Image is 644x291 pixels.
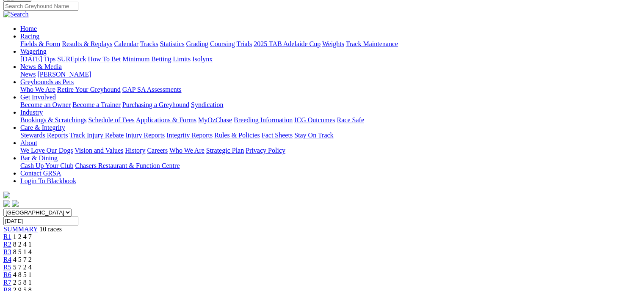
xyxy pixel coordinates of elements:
a: Bookings & Scratchings [20,116,86,124]
a: R4 [3,256,11,263]
a: Become an Owner [20,101,71,108]
span: 5 7 2 4 [13,264,32,271]
a: R3 [3,248,11,255]
a: News [20,71,36,78]
a: Coursing [210,40,235,47]
a: Breeding Information [234,116,293,124]
a: GAP SA Assessments [122,86,182,93]
img: Search [3,11,29,18]
img: twitter.svg [12,200,19,207]
div: Bar & Dining [20,162,641,170]
a: Fact Sheets [262,132,293,139]
a: Industry [20,109,43,116]
a: Who We Are [20,86,55,93]
div: Industry [20,116,641,124]
a: Tracks [140,40,158,47]
a: R7 [3,279,11,286]
img: facebook.svg [3,200,10,207]
a: Wagering [20,48,47,55]
a: Vision and Values [75,147,123,154]
a: Login To Blackbook [20,177,76,184]
a: Become a Trainer [72,101,121,108]
div: Wagering [20,55,641,63]
a: Statistics [160,40,185,47]
div: Racing [20,40,641,48]
a: R6 [3,271,11,278]
a: [DATE] Tips [20,55,55,63]
a: Who We Are [169,147,205,154]
a: Integrity Reports [166,132,213,139]
a: Rules & Policies [214,132,260,139]
a: R5 [3,264,11,271]
a: R1 [3,233,11,240]
a: Weights [322,40,344,47]
img: logo-grsa-white.png [3,192,10,198]
div: News & Media [20,71,641,78]
span: 10 races [39,225,62,233]
a: Applications & Forms [136,116,196,124]
div: Greyhounds as Pets [20,86,641,93]
a: Cash Up Your Club [20,162,73,169]
div: Care & Integrity [20,132,641,139]
a: Race Safe [337,116,364,124]
a: Home [20,25,37,32]
a: Careers [147,147,168,154]
a: Fields & Form [20,40,60,47]
a: Privacy Policy [246,147,285,154]
span: 4 5 7 2 [13,256,32,263]
a: About [20,139,37,146]
a: News & Media [20,63,62,70]
span: 4 8 5 1 [13,271,32,278]
a: Schedule of Fees [88,116,134,124]
span: 8 5 1 4 [13,248,32,255]
a: How To Bet [88,55,121,63]
a: Purchasing a Greyhound [122,101,189,108]
a: R2 [3,241,11,248]
div: Get Involved [20,101,641,109]
a: Chasers Restaurant & Function Centre [75,162,180,169]
a: History [125,147,145,154]
a: Track Maintenance [346,40,398,47]
a: Bar & Dining [20,154,58,162]
span: 1 2 4 7 [13,233,32,240]
a: Results & Replays [62,40,112,47]
a: Retire Your Greyhound [57,86,121,93]
a: Care & Integrity [20,124,65,131]
a: Trials [236,40,252,47]
span: 2 5 8 1 [13,279,32,286]
a: Stewards Reports [20,132,68,139]
a: Syndication [191,101,223,108]
a: Calendar [114,40,138,47]
a: Contact GRSA [20,170,61,177]
input: Search [3,2,78,11]
a: Isolynx [192,55,213,63]
a: Injury Reports [125,132,165,139]
a: SUREpick [57,55,86,63]
input: Select date [3,217,78,225]
a: Grading [186,40,208,47]
a: Minimum Betting Limits [122,55,191,63]
a: ICG Outcomes [294,116,335,124]
a: Greyhounds as Pets [20,78,74,85]
a: We Love Our Dogs [20,147,73,154]
a: Get Involved [20,93,56,101]
span: 8 2 4 1 [13,241,32,248]
div: About [20,147,641,154]
a: Racing [20,33,39,40]
a: SUMMARY [3,225,38,233]
a: [PERSON_NAME] [37,71,91,78]
a: Track Injury Rebate [69,132,124,139]
a: Stay On Track [294,132,333,139]
a: 2025 TAB Adelaide Cup [254,40,321,47]
a: Strategic Plan [206,147,244,154]
a: MyOzChase [198,116,232,124]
